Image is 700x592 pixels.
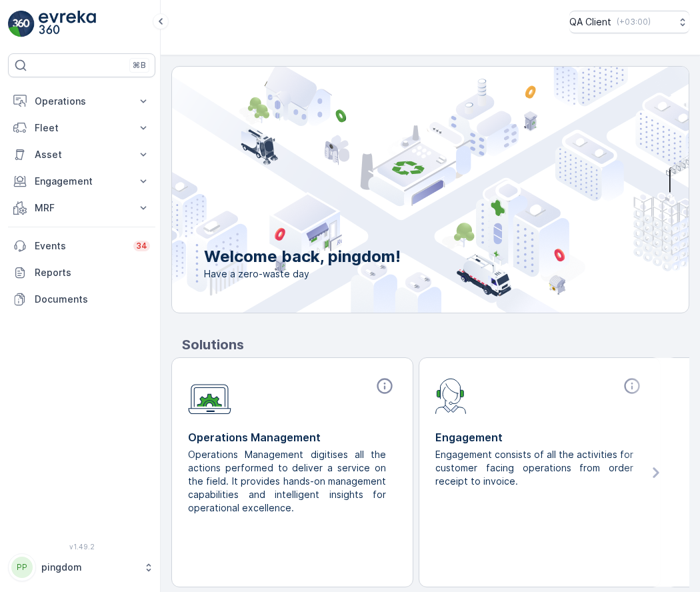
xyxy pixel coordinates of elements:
[188,448,386,515] p: Operations Management digitises all the actions performed to deliver a service on the field. It p...
[435,377,467,414] img: module-icon
[11,557,33,578] div: PP
[8,553,155,581] button: PPpingdom
[35,175,129,188] p: Engagement
[8,11,35,37] img: logo
[35,121,129,135] p: Fleet
[8,88,155,115] button: Operations
[188,377,231,415] img: module-icon
[39,11,96,37] img: logo_light-DOdMpM7g.png
[204,267,401,281] span: Have a zero-waste day
[182,335,689,355] p: Solutions
[35,201,129,215] p: MRF
[8,233,155,259] a: Events34
[136,241,147,251] p: 34
[617,17,651,27] p: ( +03:00 )
[35,266,150,279] p: Reports
[8,543,155,551] span: v 1.49.2
[188,429,397,445] p: Operations Management
[8,168,155,195] button: Engagement
[8,259,155,286] a: Reports
[112,67,689,313] img: city illustration
[569,15,611,29] p: QA Client
[435,429,644,445] p: Engagement
[35,95,129,108] p: Operations
[8,195,155,221] button: MRF
[133,60,146,71] p: ⌘B
[35,239,125,253] p: Events
[8,141,155,168] button: Asset
[8,115,155,141] button: Fleet
[204,246,401,267] p: Welcome back, pingdom!
[35,293,150,306] p: Documents
[41,561,137,574] p: pingdom
[8,286,155,313] a: Documents
[35,148,129,161] p: Asset
[569,11,689,33] button: QA Client(+03:00)
[435,448,633,488] p: Engagement consists of all the activities for customer facing operations from order receipt to in...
